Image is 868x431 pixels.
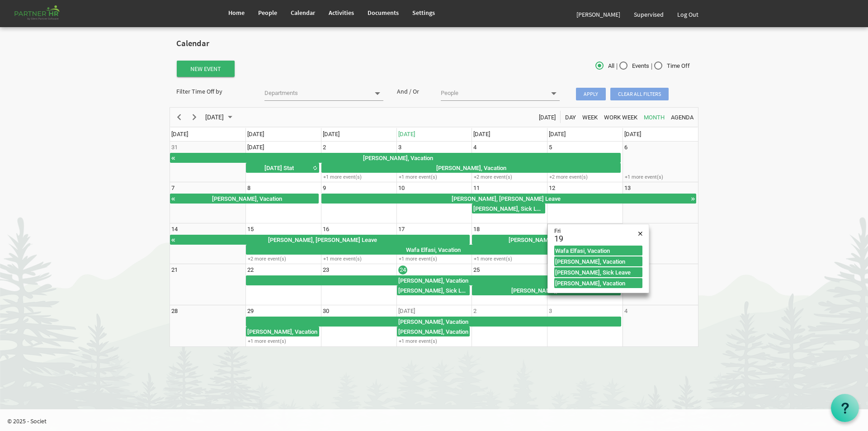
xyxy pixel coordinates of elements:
[472,256,547,262] div: +1 more event(s)
[398,307,415,316] div: Wednesday, October 1, 2025
[538,112,557,123] span: [DATE]
[397,327,470,336] div: Sheeba Colvine, Vacation Begin From Wednesday, October 1, 2025 at 12:00:00 AM GMT-04:00 Ends At W...
[554,235,566,243] div: 19
[610,88,669,100] span: Clear all filters
[171,108,187,127] div: previous period
[246,275,621,285] div: Momena Ahmed, Vacation Begin From Monday, September 22, 2025 at 12:00:00 AM GMT-04:00 Ends At Fri...
[473,131,490,137] span: [DATE]
[204,112,225,123] span: [DATE]
[187,108,202,127] div: next period
[176,153,620,162] div: [PERSON_NAME], Vacation
[173,111,185,123] button: Previous
[247,265,254,275] div: Monday, September 22, 2025
[576,88,606,100] span: Apply
[412,9,435,17] span: Settings
[246,276,621,285] div: [PERSON_NAME], Vacation
[670,112,694,123] span: Agenda
[624,307,627,316] div: Saturday, October 4, 2025
[554,256,642,266] div: Momena Ahmed, Vacation Begin From Wednesday, September 17, 2025 at 12:00:00 AM GMT-04:00 Ends At ...
[635,228,646,239] div: Close
[624,143,627,152] div: Saturday, September 6, 2025
[291,9,315,17] span: Calendar
[171,225,178,234] div: Sunday, September 14, 2025
[623,174,698,180] div: +1 more event(s)
[397,256,472,262] div: +1 more event(s)
[246,338,321,345] div: +1 more event(s)
[581,112,599,123] span: Week
[547,174,622,180] div: +2 more event(s)
[247,143,264,152] div: Monday, September 1, 2025
[171,307,178,316] div: Sunday, September 28, 2025
[322,163,621,172] div: [PERSON_NAME], Vacation
[170,87,258,96] div: Filter Time Off by
[228,9,245,17] span: Home
[246,327,319,336] div: Melissa Mihalis, Vacation Begin From Monday, September 29, 2025 at 12:00:00 AM GMT-04:00 Ends At ...
[247,184,250,193] div: Monday, September 8, 2025
[398,225,405,234] div: Wednesday, September 17, 2025
[554,268,642,276] div: [PERSON_NAME], Sick Leave
[246,256,321,262] div: +2 more event(s)
[390,87,434,96] div: And / Or
[321,163,621,173] div: Veronica Marte Baeto, Vacation Begin From Tuesday, September 2, 2025 at 12:00:00 AM GMT-04:00 End...
[581,111,599,123] button: Week
[7,417,868,426] p: © 2025 - Societ
[654,62,690,70] span: Time Off
[564,112,577,123] span: Day
[554,246,642,256] div: Wafa Elfasi, Vacation Begin From Monday, September 15, 2025 at 12:00:00 AM GMT-04:00 Ends At Frid...
[322,194,691,203] div: [PERSON_NAME], [PERSON_NAME] Leave
[246,317,621,327] div: Momena Ahmed, Vacation Begin From Monday, September 29, 2025 at 12:00:00 AM GMT-04:00 Ends At Fri...
[554,257,642,265] div: [PERSON_NAME], Vacation
[170,235,470,245] div: Mohammad Zamir Aiub, Sick Leave Begin From Tuesday, September 9, 2025 at 12:00:00 AM GMT-04:00 En...
[246,245,621,254] div: Wafa Elfasi, Vacation
[472,204,545,213] div: [PERSON_NAME], Sick Leave
[642,111,666,123] button: Month
[321,256,396,262] div: +1 more event(s)
[397,174,472,180] div: +1 more event(s)
[564,111,578,123] button: Day
[619,62,649,70] span: Events
[554,228,634,235] div: Fri
[472,285,621,295] div: Alberto Munoz, Vacation Begin From Thursday, September 25, 2025 at 12:00:00 AM GMT-04:00 Ends At ...
[177,61,235,77] button: New Event
[321,174,396,180] div: +1 more event(s)
[323,184,326,193] div: Tuesday, September 9, 2025
[554,279,642,287] div: [PERSON_NAME], Vacation
[176,235,469,244] div: [PERSON_NAME], [PERSON_NAME] Leave
[323,307,329,316] div: Tuesday, September 30, 2025
[549,307,552,316] div: Friday, October 3, 2025
[176,39,692,48] h2: Calendar
[246,317,621,326] div: [PERSON_NAME], Vacation
[603,112,638,123] span: Work Week
[627,2,670,27] a: Supervised
[398,131,415,137] span: [DATE]
[246,163,312,172] div: [DATE] Stat
[323,225,329,234] div: Tuesday, September 16, 2025
[170,153,621,163] div: Shelina Akter, Vacation Begin From Tuesday, August 19, 2025 at 12:00:00 AM GMT-04:00 Ends At Frid...
[171,131,188,137] span: [DATE]
[538,111,557,123] button: Today
[595,62,614,70] span: All
[368,9,399,17] span: Documents
[397,285,470,295] div: Alberto Munoz, Sick Leave Begin From Wednesday, September 24, 2025 at 12:00:00 AM GMT-04:00 Ends ...
[247,225,254,234] div: Monday, September 15, 2025
[473,184,480,193] div: Thursday, September 11, 2025
[643,112,665,123] span: Month
[441,87,545,99] input: People
[397,286,470,295] div: [PERSON_NAME], Sick Leave
[670,111,695,123] button: Agenda
[473,225,480,234] div: Thursday, September 18, 2025
[170,194,319,204] div: Mohammad Zamir Aiub, Vacation Begin From Thursday, September 4, 2025 at 12:00:00 AM GMT-04:00 End...
[323,131,340,137] span: [DATE]
[634,10,664,19] span: Supervised
[549,131,566,137] span: [DATE]
[171,143,178,152] div: Sunday, August 31, 2025
[397,327,470,336] div: [PERSON_NAME], Vacation
[472,174,547,180] div: +2 more event(s)
[202,108,238,127] div: September 2025
[323,143,326,152] div: Tuesday, September 2, 2025
[670,2,705,27] a: Log Out
[176,194,318,203] div: [PERSON_NAME], Vacation
[549,184,555,193] div: Friday, September 12, 2025
[246,327,319,336] div: [PERSON_NAME], Vacation
[473,143,476,152] div: Thursday, September 4, 2025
